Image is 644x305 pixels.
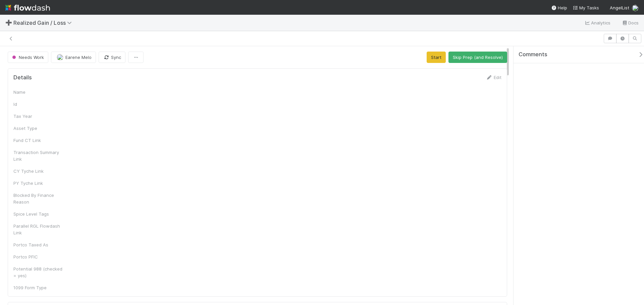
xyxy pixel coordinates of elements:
[13,125,64,132] div: Asset Type
[13,137,64,144] div: Fund CT Link
[13,168,64,174] div: CY Tyche Link
[99,52,125,63] button: Sync
[610,5,629,10] span: AngelList
[13,284,64,291] div: 1099 Form Type
[13,101,64,107] div: Id
[13,149,64,162] div: Transaction Summary Link
[622,19,639,27] a: Docs
[13,113,64,120] div: Tax Year
[5,20,12,25] span: ➕
[448,52,507,63] button: Skip Prep (and Resolve)
[13,19,75,26] span: Realized Gain / Loss
[13,241,64,248] div: Portco Taxed As
[573,4,599,11] a: My Tasks
[519,51,547,58] span: Comments
[51,52,96,63] button: Earene Melo
[551,4,567,11] div: Help
[13,89,64,95] div: Name
[632,5,639,11] img: avatar_bc42736a-3f00-4d10-a11d-d22e63cdc729.png
[57,54,63,61] img: avatar_bc42736a-3f00-4d10-a11d-d22e63cdc729.png
[13,223,64,236] div: Parallel RGL Flowdash Link
[65,55,92,60] span: Earene Melo
[486,75,501,80] a: Edit
[13,180,64,186] div: PY Tyche Link
[13,192,64,205] div: Blocked By Finance Reason
[427,52,446,63] button: Start
[13,74,32,81] h5: Details
[573,5,599,10] span: My Tasks
[13,265,64,279] div: Potential 988 (checked = yes)
[584,19,611,27] a: Analytics
[5,2,50,13] img: logo-inverted-e16ddd16eac7371096b0.svg
[13,253,64,260] div: Portco PFIC
[13,211,64,217] div: Spice Level Tags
